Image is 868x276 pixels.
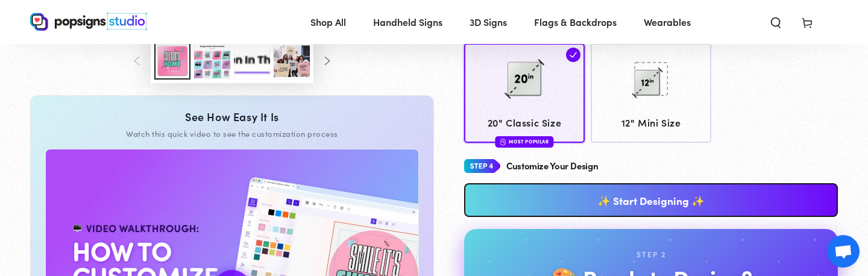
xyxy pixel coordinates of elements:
span: 12" Mini Size [597,114,706,131]
a: Shop All [301,6,355,38]
button: Load image 3 in gallery view [194,43,230,80]
div: Watch this quick video to see the customization process [45,128,419,139]
span: Handheld Signs [373,13,442,31]
h4: Customize Your Design [506,161,598,171]
div: See How Easy It Is [45,110,419,124]
button: Load image 5 in gallery view [274,43,310,80]
div: Open chat [827,235,860,268]
img: Step 4 [464,155,500,177]
img: fire.svg [500,137,506,146]
img: Popsigns Studio [30,13,147,31]
img: check.svg [566,48,580,62]
button: Slide right [313,48,340,75]
a: 20 20" Classic Size Most Popular [464,43,585,143]
span: Shop All [310,13,346,31]
button: Load image 1 in gallery view [154,43,190,80]
img: 12 [621,49,681,109]
a: Wearables [635,6,700,38]
summary: Search our site [760,8,791,35]
a: ✨ Start Designing ✨ [464,183,838,217]
button: Load image 4 in gallery view [234,43,270,80]
a: Flags & Backdrops [525,6,626,38]
span: Flags & Backdrops [534,13,617,31]
div: Step 2 [637,248,666,262]
span: 20" Classic Size [470,114,579,131]
img: 20 [494,49,555,109]
a: Handheld Signs [364,6,451,38]
span: Wearables [644,13,691,31]
a: 12 12" Mini Size [591,43,711,143]
a: 3D Signs [461,6,516,38]
button: Slide left [124,48,151,75]
div: Most Popular [495,136,553,148]
span: 3D Signs [470,13,507,31]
